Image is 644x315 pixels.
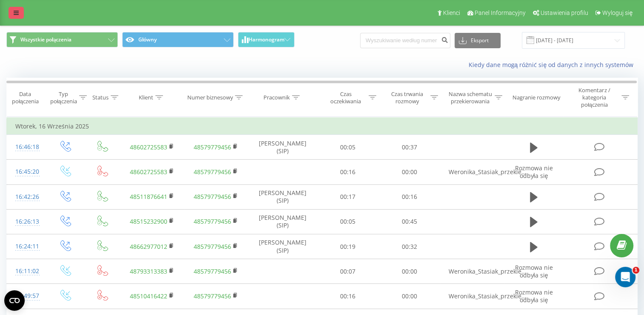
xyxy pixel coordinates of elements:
[317,234,379,259] td: 00:19
[194,192,231,201] a: 48579779456
[7,90,44,105] div: Data połączenia
[455,33,501,48] button: Eksport
[130,192,167,201] a: 48511876641
[194,292,231,300] a: 48579779456
[475,9,526,16] span: Panel Informacyjny
[139,94,153,101] div: Klient
[15,238,37,255] div: 16:24:11
[130,292,167,300] a: 48510416422
[15,139,37,155] div: 16:46:18
[194,217,231,225] a: 48579779456
[317,184,379,209] td: 00:17
[194,242,231,251] a: 48579779456
[615,267,635,287] iframe: Intercom live chat
[541,9,588,16] span: Ustawienia profilu
[194,168,231,176] a: 48579779456
[194,143,231,151] a: 48579779456
[449,292,527,300] span: Weronika_Stasiak_przekie...
[248,184,317,209] td: [PERSON_NAME] (SIP)
[515,164,552,180] span: Rozmowa nie odbyła się
[325,90,367,105] div: Czas oczekiwania
[20,36,72,43] span: Wszystkie połączenia
[194,267,231,275] a: 48579779456
[15,263,37,280] div: 16:11:02
[378,135,440,160] td: 00:37
[249,37,284,43] span: Harmonogram
[378,284,440,309] td: 00:00
[248,234,317,259] td: [PERSON_NAME] (SIP)
[512,94,561,101] div: Nagranie rozmowy
[130,217,167,225] a: 48515232900
[378,234,440,259] td: 00:32
[130,242,167,251] a: 48662977012
[15,189,37,205] div: 16:42:26
[468,61,638,69] a: Kiedy dane mogą różnić się od danych z innych systemów
[15,163,37,180] div: 16:45:20
[378,160,440,184] td: 00:00
[50,90,77,105] div: Typ połączenia
[448,90,492,105] div: Nazwa schematu przekierowania
[15,213,37,230] div: 16:26:13
[15,288,37,304] div: 15:49:57
[378,209,440,234] td: 00:45
[360,33,450,48] input: Wyszukiwanie według numeru
[4,290,25,311] button: Open CMP widget
[6,32,118,47] button: Wszystkie połączenia
[317,135,379,160] td: 00:05
[248,209,317,234] td: [PERSON_NAME] (SIP)
[378,184,440,209] td: 00:16
[378,259,440,284] td: 00:00
[248,135,317,160] td: [PERSON_NAME] (SIP)
[122,32,234,47] button: Główny
[92,94,109,101] div: Status
[7,118,638,135] td: Wtorek, 16 Września 2025
[515,263,552,279] span: Rozmowa nie odbyła się
[130,267,167,275] a: 48793313383
[238,32,295,47] button: Harmonogram
[263,94,290,101] div: Pracownik
[633,267,639,274] span: 1
[449,168,527,176] span: Weronika_Stasiak_przekie...
[515,288,552,304] span: Rozmowa nie odbyła się
[130,168,167,176] a: 48602725583
[443,9,460,16] span: Klienci
[317,160,379,184] td: 00:16
[570,87,619,108] div: Komentarz / kategoria połączenia
[317,209,379,234] td: 00:05
[449,267,527,275] span: Weronika_Stasiak_przekie...
[187,94,233,101] div: Numer biznesowy
[317,284,379,309] td: 00:16
[130,143,167,151] a: 48602725583
[386,90,428,105] div: Czas trwania rozmowy
[317,259,379,284] td: 00:07
[602,9,633,16] span: Wyloguj się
